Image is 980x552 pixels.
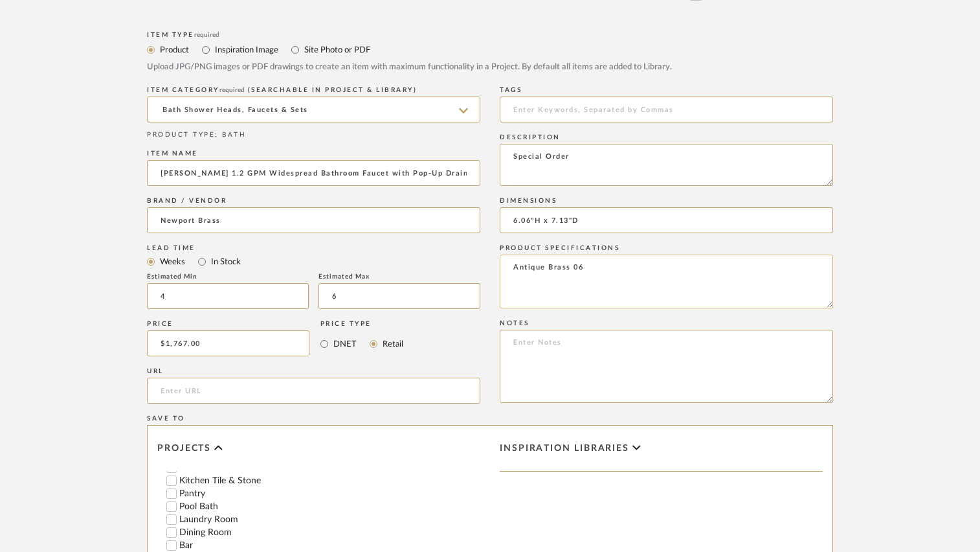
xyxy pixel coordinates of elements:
label: Bar [179,541,480,550]
label: Kitchen Tile & Stone [179,476,480,485]
div: Price Type [320,320,403,328]
div: ITEM CATEGORY [147,86,480,94]
div: URL [147,367,480,375]
div: Upload JPG/PNG images or PDF drawings to create an item with maximum functionality in a Project. ... [147,61,833,74]
label: Pool Bath [179,502,480,511]
mat-radio-group: Select item type [147,41,833,58]
label: DNET [332,337,357,351]
label: Pantry [179,489,480,498]
mat-radio-group: Select item type [147,253,480,270]
input: Estimated Min [147,283,309,309]
div: Dimensions [500,197,833,205]
div: Notes [500,319,833,327]
div: Item Type [147,31,833,39]
div: Save To [147,415,833,422]
span: : BATH [215,132,246,138]
mat-radio-group: Select price type [320,330,403,356]
span: Inspiration libraries [500,443,629,454]
label: Product [159,43,189,57]
div: Estimated Min [147,273,309,281]
label: Dining Room [179,528,480,537]
div: Tags [500,86,833,94]
span: (Searchable in Project & Library) [248,87,418,93]
div: Product Specifications [500,244,833,252]
span: required [219,87,245,93]
div: Item name [147,150,480,157]
input: Estimated Max [318,283,480,309]
label: Retail [381,337,403,351]
label: Site Photo or PDF [303,43,370,57]
div: Description [500,133,833,141]
div: Price [147,320,309,328]
div: PRODUCT TYPE [147,130,480,140]
label: Laundry Room [179,515,480,524]
div: Brand / Vendor [147,197,480,205]
input: Unknown [147,207,480,233]
div: Estimated Max [318,273,480,281]
input: Enter Keywords, Separated by Commas [500,97,833,122]
input: Enter Name [147,160,480,186]
span: required [194,32,219,38]
span: Projects [157,443,211,454]
label: Inspiration Image [214,43,278,57]
label: In Stock [210,255,241,269]
div: Lead Time [147,244,480,252]
input: Enter URL [147,378,480,404]
label: Weeks [159,255,185,269]
input: Enter Dimensions [500,207,833,233]
input: Enter DNET Price [147,330,309,356]
input: Type a category to search and select [147,97,480,122]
